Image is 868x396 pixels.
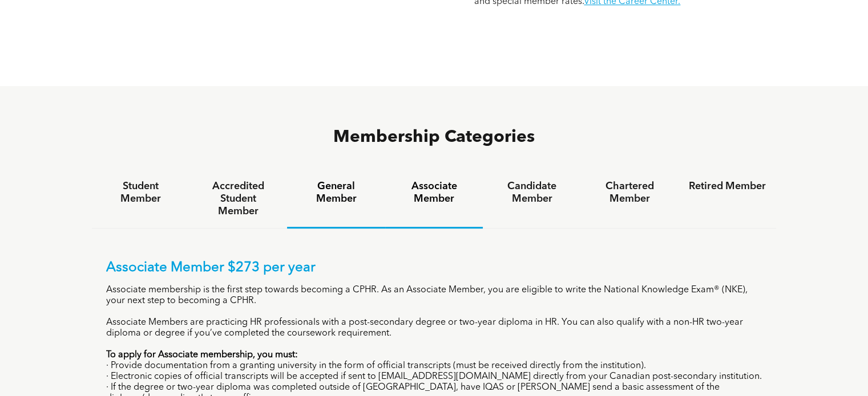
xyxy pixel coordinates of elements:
h4: Chartered Member [591,180,668,205]
span: Membership Categories [333,129,535,146]
p: · Provide documentation from a granting university in the form of official transcripts (must be r... [106,361,762,371]
p: · Electronic copies of official transcripts will be accepted if sent to [EMAIL_ADDRESS][DOMAIN_NA... [106,371,762,382]
h4: Associate Member [395,180,473,205]
h4: General Member [297,180,374,205]
h4: Retired Member [689,180,766,193]
p: Associate Member $273 per year [106,260,762,276]
p: Associate membership is the first step towards becoming a CPHR. As an Associate Member, you are e... [106,285,762,307]
p: Associate Members are practicing HR professionals with a post-secondary degree or two-year diplom... [106,317,762,339]
h4: Accredited Student Member [200,180,277,218]
strong: To apply for Associate membership, you must: [106,350,298,360]
h4: Student Member [102,180,179,205]
h4: Candidate Member [493,180,570,205]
